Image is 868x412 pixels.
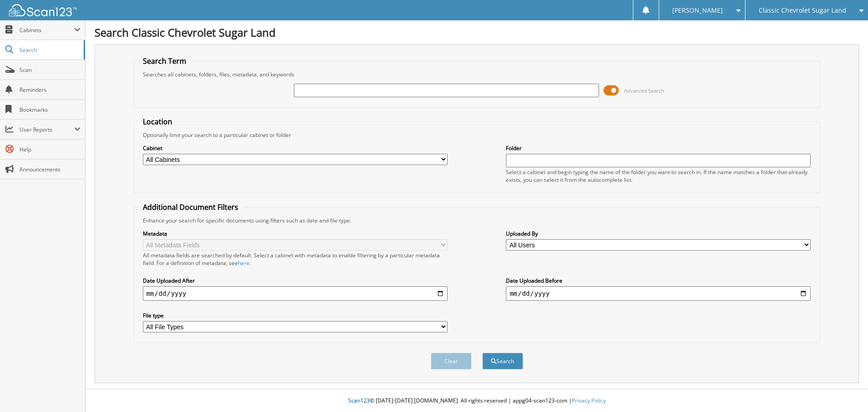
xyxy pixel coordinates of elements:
label: Date Uploaded After [143,277,448,284]
span: Help [19,146,80,153]
label: Metadata [143,230,448,237]
span: Bookmarks [19,106,80,114]
legend: Location [138,117,177,127]
label: Folder [506,144,811,152]
span: [PERSON_NAME] [672,8,723,13]
input: end [506,286,811,301]
span: Reminders [19,86,80,94]
span: User Reports [19,126,74,133]
legend: Search Term [138,56,191,66]
div: Select a cabinet and begin typing the name of the folder you want to search in. If the name match... [506,168,811,184]
input: start [143,286,448,301]
div: Searches all cabinets, folders, files, metadata, and keywords [138,71,816,78]
span: Announcements [19,166,80,173]
button: Search [482,353,523,369]
div: Enhance your search for specific documents using filters such as date and file type. [138,217,816,224]
button: Clear [431,353,472,369]
span: Cabinets [19,26,74,34]
span: Advanced Search [624,87,664,94]
label: Cabinet [143,144,448,152]
label: Date Uploaded Before [506,277,811,284]
label: File type [143,312,448,319]
h1: Search Classic Chevrolet Sugar Land [94,25,859,40]
a: here [238,259,250,267]
a: Privacy Policy [572,397,606,404]
img: scan123-logo-white.svg [9,4,77,16]
span: Scan123 [348,397,370,404]
legend: Additional Document Filters [138,202,243,212]
label: Uploaded By [506,230,811,237]
div: Optionally limit your search to a particular cabinet or folder [138,131,816,139]
span: Search [19,46,79,54]
span: Scan [19,66,80,74]
div: © [DATE]-[DATE] [DOMAIN_NAME]. All rights reserved | appg04-scan123-com | [85,390,868,412]
span: Classic Chevrolet Sugar Land [759,8,846,13]
div: All metadata fields are searched by default. Select a cabinet with metadata to enable filtering b... [143,251,448,267]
